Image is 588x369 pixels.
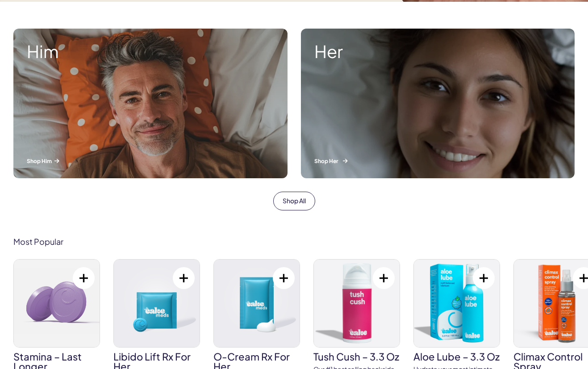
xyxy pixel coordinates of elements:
a: A man smiling while lying in bed. Him Shop Him [7,22,294,185]
img: Aloe Lube – 3.3 oz [414,260,500,347]
a: A woman smiling while lying in bed. Her Shop Her [294,22,582,185]
h3: Aloe Lube – 3.3 oz [413,352,500,361]
a: Shop All [273,192,315,210]
img: Libido Lift Rx For Her [114,260,200,347]
h3: Tush Cush – 3.3 oz [313,352,400,361]
strong: Him [27,42,274,61]
img: O-Cream Rx for Her [214,260,300,347]
p: Shop Her [314,157,562,165]
strong: Her [314,42,562,61]
p: Shop Him [27,157,274,165]
img: Tush Cush – 3.3 oz [314,260,400,347]
img: Stamina – Last Longer [14,260,100,347]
